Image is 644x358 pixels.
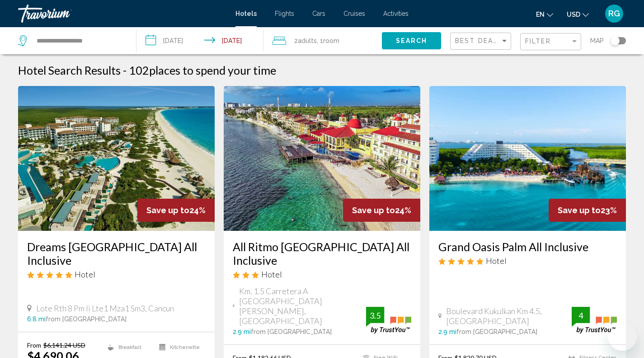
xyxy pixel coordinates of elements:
a: Cruises [343,10,365,17]
span: Save up to [352,205,395,215]
div: 5 star Hotel [27,269,206,279]
a: Grand Oasis Palm All Inclusive [438,240,617,253]
div: 24% [137,199,215,222]
span: From [27,341,41,349]
button: Change language [536,8,553,21]
img: Hotel image [18,86,215,231]
a: Dreams [GEOGRAPHIC_DATA] All Inclusive [27,240,206,267]
span: from [GEOGRAPHIC_DATA] [456,328,537,335]
span: Map [590,34,604,47]
span: Km. 1.5 Carretera A [GEOGRAPHIC_DATA][PERSON_NAME], [GEOGRAPHIC_DATA] [239,286,366,326]
a: Hotels [235,10,257,17]
button: Filter [520,33,581,51]
img: Hotel image [224,86,420,231]
div: 3.5 [366,310,384,321]
div: 4 [572,310,590,321]
img: trustyou-badge.svg [572,307,617,334]
span: 6.8 mi [27,315,46,323]
span: - [123,63,127,77]
a: Flights [275,10,294,17]
span: from [GEOGRAPHIC_DATA] [251,328,332,335]
button: Change currency [567,8,589,21]
span: Lote Rth 8 Pm Ii Lte1 Mza1 Sm3, Cancun [36,303,174,313]
span: Save up to [146,205,189,215]
span: Best Deals [455,37,503,44]
img: trustyou-badge.svg [366,307,411,334]
div: 3 star Hotel [233,269,411,279]
a: Activities [383,10,409,17]
button: Check-in date: Dec 8, 2025 Check-out date: Dec 15, 2025 [136,27,264,54]
button: Travelers: 2 adults, 0 children [263,27,382,54]
span: Hotel [486,256,507,266]
span: Hotel [75,269,95,279]
span: 2.9 mi [438,328,456,335]
div: 5 star Hotel [438,256,617,266]
h2: 102 [129,63,276,77]
h1: Hotel Search Results [18,63,121,77]
span: RG [608,9,620,18]
span: Adults [298,37,317,44]
a: All Ritmo [GEOGRAPHIC_DATA] All Inclusive [233,240,411,267]
span: Hotel [261,269,282,279]
span: Boulevard Kukulkan Km 4.5, [GEOGRAPHIC_DATA] [446,306,572,326]
span: Search [396,38,428,45]
iframe: Button to launch messaging window [608,322,637,351]
img: Hotel image [429,86,626,231]
div: 23% [549,199,626,222]
li: Kitchenette [155,341,206,353]
span: from [GEOGRAPHIC_DATA] [46,315,127,323]
li: Breakfast [103,341,154,353]
button: Toggle map [604,37,626,45]
span: USD [567,11,580,18]
div: 24% [343,199,420,222]
a: Travorium [18,5,226,23]
span: , 1 [317,34,339,47]
del: $6,141.24 USD [43,341,85,349]
button: User Menu [602,4,626,23]
span: Room [323,37,339,44]
button: Search [382,32,441,49]
span: 2.9 mi [233,328,251,335]
span: Filter [525,38,551,45]
span: en [536,11,545,18]
span: Save up to [558,205,601,215]
mat-select: Sort by [455,38,508,45]
span: places to spend your time [149,63,276,77]
span: 2 [294,34,317,47]
a: Cars [312,10,325,17]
